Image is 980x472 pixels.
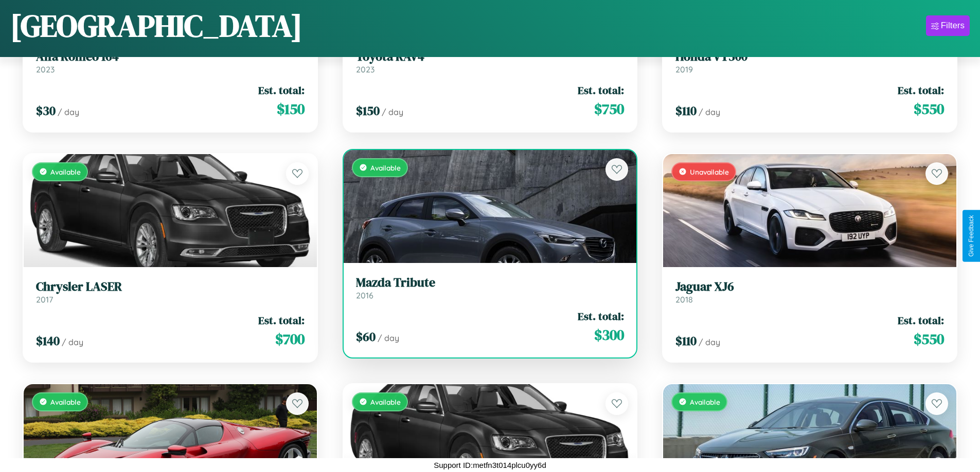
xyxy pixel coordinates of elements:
[356,275,625,290] h3: Mazda Tribute
[36,64,55,74] span: 2023
[258,313,305,328] span: Est. total:
[594,99,624,119] span: $ 750
[10,5,302,47] h1: [GEOGRAPHIC_DATA]
[578,309,624,324] span: Est. total:
[356,275,625,300] a: Mazda Tribute2016
[675,294,693,305] span: 2018
[36,102,56,119] span: $ 30
[356,49,625,64] h3: Toyota RAV4
[675,49,944,64] h3: Honda VT500
[36,279,305,294] h3: Chrysler LASER
[36,49,305,74] a: Alfa Romeo 1642023
[36,294,53,305] span: 2017
[675,102,697,119] span: $ 110
[50,398,81,406] span: Available
[699,337,720,347] span: / day
[356,102,380,119] span: $ 150
[382,107,403,117] span: / day
[50,167,81,176] span: Available
[594,325,624,345] span: $ 300
[898,83,944,98] span: Est. total:
[356,328,376,345] span: $ 60
[675,64,693,74] span: 2019
[370,398,401,406] span: Available
[675,49,944,74] a: Honda VT5002019
[675,279,944,294] h3: Jaguar XJ6
[62,337,83,347] span: / day
[58,107,79,117] span: / day
[690,398,720,406] span: Available
[434,458,546,472] p: Support ID: metfn3t014plcu0yy6d
[277,99,305,119] span: $ 150
[36,332,60,349] span: $ 140
[968,215,975,257] div: Give Feedback
[356,64,375,74] span: 2023
[36,279,305,305] a: Chrysler LASER2017
[356,290,373,300] span: 2016
[941,21,965,31] div: Filters
[690,167,729,176] span: Unavailable
[675,332,697,349] span: $ 110
[370,163,401,172] span: Available
[675,279,944,305] a: Jaguar XJ62018
[898,313,944,328] span: Est. total:
[699,107,720,117] span: / day
[914,99,944,119] span: $ 550
[578,83,624,98] span: Est. total:
[258,83,305,98] span: Est. total:
[36,49,305,64] h3: Alfa Romeo 164
[275,329,305,349] span: $ 700
[356,49,625,74] a: Toyota RAV42023
[378,333,399,343] span: / day
[926,15,970,36] button: Filters
[914,329,944,349] span: $ 550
